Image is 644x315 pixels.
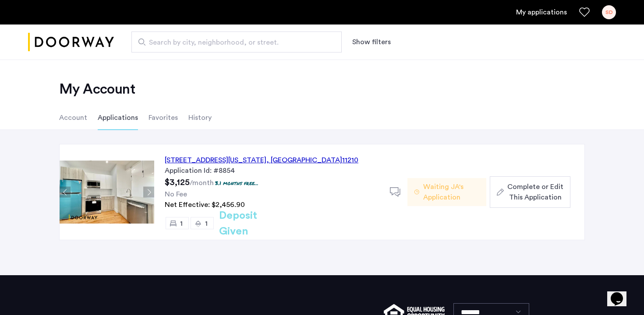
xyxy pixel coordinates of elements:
span: 1 [180,220,183,227]
div: SD [602,5,616,19]
sub: /month [190,179,214,186]
div: [STREET_ADDRESS][US_STATE] 11210 [165,155,358,165]
img: Apartment photo [60,161,154,224]
span: Search by city, neighborhood, or street. [149,37,317,48]
span: , [GEOGRAPHIC_DATA] [266,157,342,164]
iframe: chat widget [607,280,635,306]
button: Next apartment [143,187,154,198]
li: Account [59,105,87,130]
span: Waiting JA's Application [423,182,479,203]
div: Application Id: #8854 [165,165,379,176]
li: Favorites [149,105,178,130]
button: Previous apartment [60,187,71,198]
a: Cazamio logo [28,26,114,59]
button: Show or hide filters [352,37,391,47]
span: No Fee [165,191,187,198]
button: button [490,176,570,208]
li: Applications [98,105,138,130]
span: Complete or Edit This Application [507,182,563,203]
p: 3.1 months free... [215,179,258,187]
span: Net Effective: $2,456.90 [165,201,245,208]
h2: My Account [59,80,585,98]
li: History [188,105,212,130]
span: $3,125 [165,178,190,187]
img: logo [28,26,114,59]
a: Favorites [579,7,590,17]
input: Apartment Search [131,31,342,52]
h2: Deposit Given [219,208,289,239]
a: My application [516,7,567,17]
span: 1 [205,220,208,227]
